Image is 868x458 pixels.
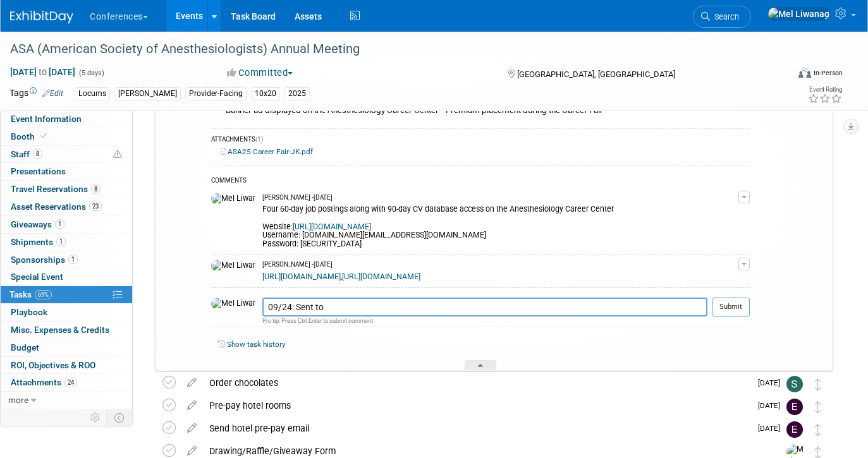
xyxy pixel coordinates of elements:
a: Edit [42,89,63,98]
span: Tasks [9,289,52,299]
td: Tags [9,87,63,101]
span: 8 [33,149,42,159]
span: to [37,67,49,77]
div: , [262,270,738,282]
div: 10x20 [251,87,280,100]
a: Presentations [1,163,132,180]
td: Toggle Event Tabs [107,409,133,426]
img: Mel Liwanag [211,193,256,205]
span: [GEOGRAPHIC_DATA], [GEOGRAPHIC_DATA] [517,69,675,79]
i: Booth reservation complete [40,133,47,140]
a: Giveaways1 [1,216,132,233]
span: [DATE] [758,401,786,410]
div: Locums [75,87,110,100]
img: Mel Liwanag [767,7,830,21]
a: [URL][DOMAIN_NAME] [293,222,371,231]
span: 24 [64,378,77,387]
a: [URL][DOMAIN_NAME] [342,272,420,281]
span: Budget [11,342,39,353]
span: [PERSON_NAME] - [DATE] [262,260,333,269]
i: Move task [815,401,821,413]
a: Asset Reservations23 [1,198,132,215]
img: Sophie Buffo [786,376,803,392]
span: (5 days) [78,69,104,77]
a: edit [181,377,203,389]
span: [DATE] [758,424,786,433]
span: ROI, Objectives & ROO [11,360,95,370]
div: ASA (American Society of Anesthesiologists) Annual Meeting [6,38,772,61]
div: 2025 [284,87,310,100]
span: [PERSON_NAME] - [DATE] [262,193,333,202]
i: Move task [815,378,821,390]
a: Budget [1,339,132,356]
span: 1 [55,219,64,229]
button: Submit [712,298,750,316]
img: Erin Anderson [786,399,803,415]
a: Special Event [1,268,132,286]
div: ATTACHMENTS [211,135,750,146]
a: Travel Reservations8 [1,181,132,198]
img: Format-Inperson.png [798,68,811,78]
a: Sponsorships1 [1,251,132,268]
img: Mel Liwanag [211,260,256,272]
span: Staff [11,149,42,159]
a: Playbook [1,304,132,321]
span: Search [710,12,739,21]
span: Asset Reservations [11,202,102,212]
span: 1 [68,255,78,264]
span: (1) [255,136,263,143]
div: Event Rating [808,87,842,93]
i: Move task [815,424,821,436]
a: more [1,392,132,409]
span: Travel Reservations [11,184,101,194]
div: [PERSON_NAME] [114,87,181,100]
span: Potential Scheduling Conflict -- at least one attendee is tagged in another overlapping event. [113,149,122,160]
a: [URL][DOMAIN_NAME] [262,272,341,281]
a: edit [181,423,203,434]
span: Shipments [11,237,66,247]
span: Special Event [11,272,63,282]
span: 23 [89,202,102,211]
span: 69% [35,290,52,299]
a: edit [181,445,203,457]
div: In-Person [813,68,843,78]
a: ROI, Objectives & ROO [1,357,132,374]
a: edit [181,400,203,411]
img: ExhibitDay [10,11,73,23]
span: Giveaways [11,219,64,229]
img: Erin Anderson [786,421,803,438]
div: Pro tip: Press Ctrl-Enter to submit comment. [262,316,707,325]
div: COMMENTS [211,175,750,188]
img: Mel Liwanag [211,298,256,310]
span: [DATE] [DATE] [9,66,76,78]
a: Staff8 [1,146,132,163]
span: 1 [56,237,66,246]
a: Search [693,6,751,28]
span: Attachments [11,377,77,387]
span: Sponsorships [11,255,78,265]
span: Presentations [11,166,66,176]
a: Attachments24 [1,374,132,391]
div: Provider-Facing [185,87,247,100]
a: Booth [1,128,132,145]
div: Order chocolates [203,372,750,394]
span: Playbook [11,307,47,317]
span: [DATE] [758,378,786,387]
a: Misc. Expenses & Credits [1,322,132,339]
a: Show task history [227,340,285,349]
td: Personalize Event Tab Strip [85,409,107,426]
a: Event Information [1,111,132,128]
a: Shipments1 [1,234,132,251]
span: Event Information [11,114,82,124]
a: Tasks69% [1,286,132,303]
span: 8 [91,184,101,194]
div: Send hotel pre-pay email [203,418,750,439]
div: Pre-pay hotel rooms [203,395,750,416]
span: Misc. Expenses & Credits [11,325,109,335]
div: Four 60-day job postings along with 90-day CV database access on the Anesthesiology Career Center... [262,202,738,248]
button: Committed [223,66,298,80]
div: Event Format [719,66,843,85]
span: more [8,395,28,405]
span: Booth [11,131,49,142]
a: ASA25 Career Fair-JK.pdf [221,147,313,156]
